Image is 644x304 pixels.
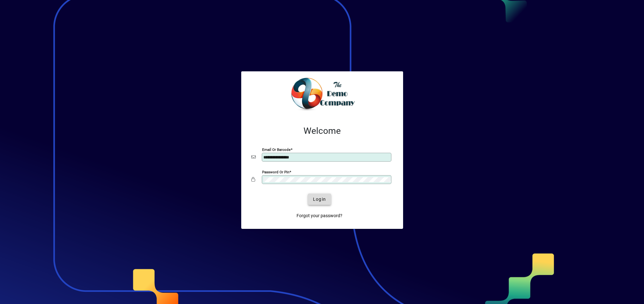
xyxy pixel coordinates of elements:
[308,194,331,205] button: Login
[251,126,393,136] h2: Welcome
[297,212,342,219] span: Forgot your password?
[262,147,291,152] mat-label: Email or Barcode
[262,170,289,174] mat-label: Password or Pin
[294,210,345,221] a: Forgot your password?
[313,196,326,203] span: Login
